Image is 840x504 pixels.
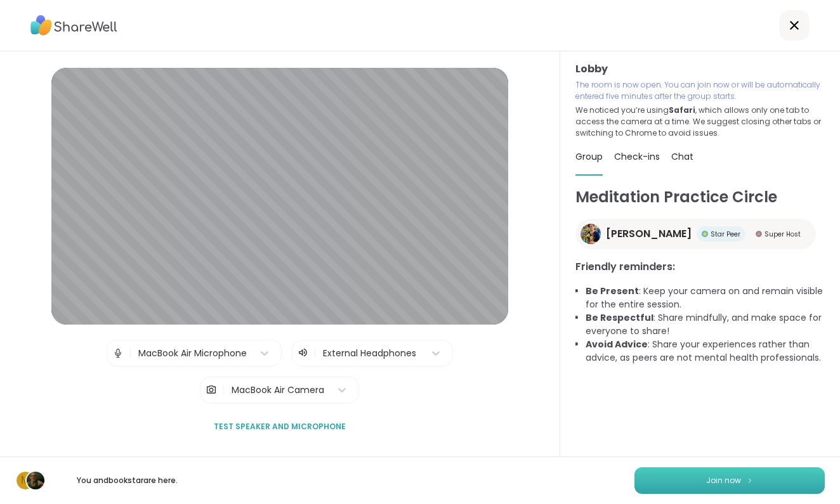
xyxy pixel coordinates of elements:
[575,61,825,77] h3: Lobby
[214,421,346,432] span: Test speaker and microphone
[746,477,754,484] img: ShareWell Logomark
[575,150,603,163] span: Group
[586,338,825,365] li: : Share your experiences rather than advice, as peers are not mental health professionals.
[206,377,217,403] img: Camera
[669,105,695,115] b: Safari
[575,79,825,102] p: The room is now open. You can join now or will be automatically entered five minutes after the gr...
[702,231,708,237] img: Star Peer
[586,311,825,338] li: : Share mindfully, and make space for everyone to share!
[706,475,741,486] span: Join now
[27,472,44,489] img: bookstar
[671,150,693,163] span: Chat
[586,285,639,297] b: Be Present
[634,467,825,494] button: Join now
[575,259,825,275] h3: Friendly reminders:
[575,105,825,139] p: We noticed you’re using , which allows only one tab to access the camera at a time. We suggest cl...
[313,346,317,361] span: |
[30,11,117,40] img: ShareWell Logo
[575,186,825,209] h1: Meditation Practice Circle
[209,413,351,440] button: Test speaker and microphone
[56,475,198,486] p: You and bookstar are here.
[138,347,247,360] div: MacBook Air Microphone
[586,338,648,351] b: Avoid Advice
[586,285,825,311] li: : Keep your camera on and remain visible for the entire session.
[586,311,653,324] b: Be Respectful
[614,150,660,163] span: Check-ins
[756,231,762,237] img: Super Host
[581,224,601,244] img: Nicholas
[21,472,30,489] span: m
[222,377,225,403] span: |
[112,340,124,366] img: Microphone
[606,226,692,242] span: [PERSON_NAME]
[232,384,324,397] div: MacBook Air Camera
[575,219,816,249] a: Nicholas[PERSON_NAME]Star PeerStar PeerSuper HostSuper Host
[129,340,132,366] span: |
[711,229,740,239] span: Star Peer
[765,229,801,239] span: Super Host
